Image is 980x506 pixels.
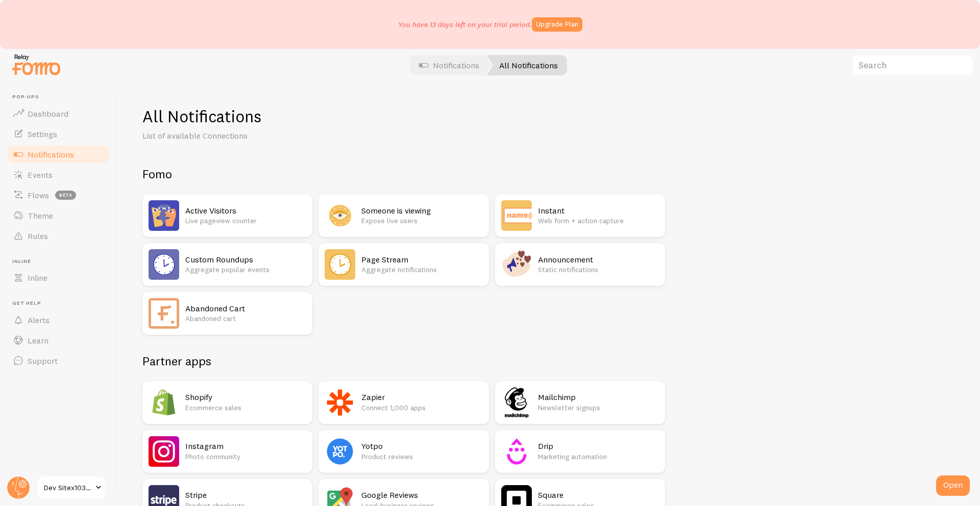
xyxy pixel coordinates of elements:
h2: Someone is viewing [361,205,482,216]
p: Web form + action capture [538,216,659,226]
img: Drip [501,436,532,467]
img: Page Stream [325,249,355,280]
h1: All Notifications [142,106,955,127]
span: Flows [28,190,49,200]
span: Support [28,356,58,366]
h2: Shopify [185,392,306,403]
h2: Announcement [538,254,659,265]
p: Newsletter signups [538,403,659,413]
a: Theme [6,205,111,226]
h2: Yotpo [361,441,482,451]
img: Shopify [149,387,179,418]
p: Expose live users [361,216,482,226]
span: Settings [28,129,57,139]
a: Flows beta [6,185,111,205]
span: Rules [28,231,48,241]
img: Abandoned Cart [149,298,179,329]
img: Announcement [501,249,532,280]
span: Alerts [28,315,50,325]
p: List of available Connections [142,130,387,142]
p: Abandoned cart [185,313,306,324]
div: Open [936,475,970,496]
span: Get Help [12,300,111,307]
a: Upgrade Plan [532,17,582,32]
span: beta [55,191,76,200]
h2: Instagram [185,441,306,451]
a: Settings [6,124,111,144]
p: Static notifications [538,264,659,275]
img: Active Visitors [149,200,179,231]
h2: Google Reviews [361,490,482,500]
a: Inline [6,268,111,288]
a: Dev Sitex1038160354 [37,475,106,500]
h2: Page Stream [361,254,482,265]
p: Product reviews [361,451,482,462]
a: Notifications [6,144,111,165]
h2: Abandoned Cart [185,303,306,314]
h2: Partner apps [142,353,665,369]
h2: Drip [538,441,659,451]
img: Mailchimp [501,387,532,418]
p: Live pageview counter [185,216,306,226]
h2: Instant [538,205,659,216]
p: Photo community [185,451,306,462]
img: Custom Roundups [149,249,179,280]
img: Instant [501,200,532,231]
span: Events [28,170,53,180]
span: Inline [12,258,111,265]
h2: Mailchimp [538,392,659,403]
p: Ecommerce sales [185,403,306,413]
a: Events [6,165,111,185]
span: Pop-ups [12,94,111,100]
span: Theme [28,210,53,221]
a: Support [6,351,111,371]
h2: Fomo [142,166,665,182]
a: Learn [6,330,111,351]
span: Dev Sitex1038160354 [44,482,92,494]
img: Instagram [149,436,179,467]
p: Aggregate popular events [185,264,306,275]
p: Connect 1,000 apps [361,403,482,413]
span: Notifications [28,149,74,159]
img: Zapier [325,387,355,418]
img: Someone is viewing [325,200,355,231]
span: Learn [28,335,48,345]
a: Alerts [6,310,111,330]
h2: Custom Roundups [185,254,306,265]
a: Dashboard [6,103,111,124]
h2: Square [538,490,659,500]
h2: Active Visitors [185,205,306,216]
span: Dashboard [28,109,68,119]
img: fomo-relay-logo-orange.svg [11,51,62,77]
h2: Zapier [361,392,482,403]
span: Inline [28,273,47,283]
img: Yotpo [325,436,355,467]
p: Aggregate notifications [361,264,482,275]
h2: Stripe [185,490,306,500]
a: Rules [6,226,111,246]
p: You have 13 days left on your trial period. [398,19,532,30]
p: Marketing automation [538,451,659,462]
